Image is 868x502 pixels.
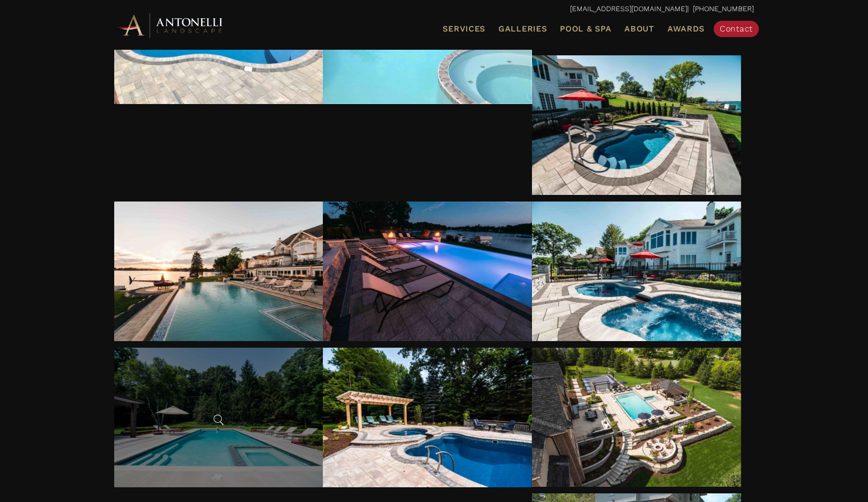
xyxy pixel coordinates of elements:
a: [EMAIL_ADDRESS][DOMAIN_NAME] [570,5,687,13]
span: Awards [667,24,705,34]
a: Galleries [494,22,551,36]
a: Contact [714,21,759,37]
span: About [624,25,654,33]
a: Services [439,22,489,36]
span: Services [443,25,485,33]
a: Awards [663,22,709,36]
p: | [PHONE_NUMBER] [114,3,754,16]
span: Contact [720,24,753,34]
a: Pool & Spa [556,22,615,36]
img: Antonelli Horizontal Logo [114,11,226,39]
a: About [620,22,658,36]
span: Galleries [498,24,547,34]
span: Pool & Spa [560,24,611,34]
